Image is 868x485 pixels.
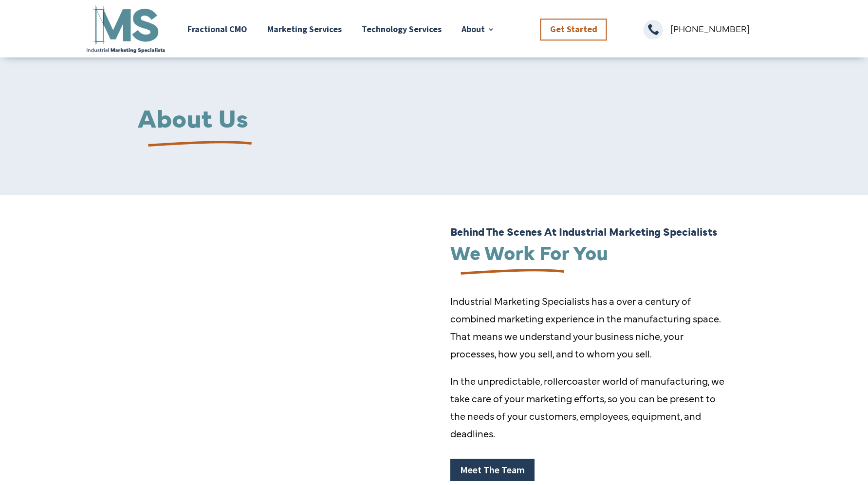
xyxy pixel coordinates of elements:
[450,242,730,266] h2: We Work For You
[450,292,730,372] p: Industrial Marketing Specialists has a over a century of combined marketing experience in the man...
[362,3,442,55] a: Technology Services
[138,132,256,157] img: underline
[450,226,730,242] h6: Behind The Scenes At Industrial Marketing Specialists
[267,3,342,55] a: Marketing Services
[138,104,730,134] h1: About Us
[450,260,568,285] img: underline
[462,3,495,55] a: About
[644,20,663,39] span: 
[670,20,783,37] p: [PHONE_NUMBER]
[187,3,247,55] a: Fractional CMO
[450,459,535,481] a: Meet The Team
[450,372,730,442] p: In the unpredictable, rollercoaster world of manufacturing, we take care of your marketing effort...
[540,19,607,40] a: Get Started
